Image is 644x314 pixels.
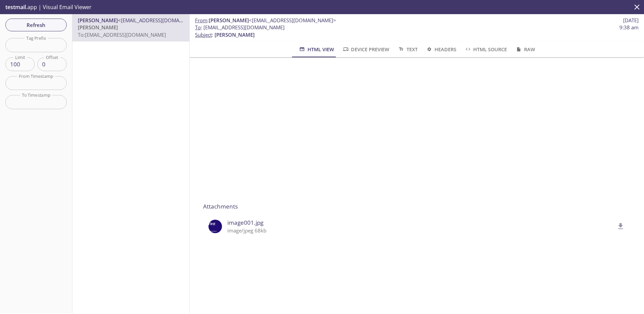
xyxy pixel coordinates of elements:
span: HTML Source [464,45,507,54]
span: Refresh [11,21,61,29]
span: <[EMAIL_ADDRESS][DOMAIN_NAME]> [118,17,205,24]
span: Device Preview [342,45,389,54]
span: Headers [426,45,456,54]
span: [PERSON_NAME] [215,31,255,38]
p: Attachments [203,202,631,211]
button: Refresh [5,19,67,31]
span: <[EMAIL_ADDRESS][DOMAIN_NAME]> [249,17,336,24]
img: image001.jpg [208,220,222,233]
span: [DATE] [623,17,639,24]
span: : [195,17,336,24]
a: delete [612,222,625,229]
span: Subject [195,31,212,38]
span: HTML View [298,45,334,54]
span: testmail [5,3,26,11]
span: image001.jpg [227,218,614,227]
div: [PERSON_NAME]<[EMAIL_ADDRESS][DOMAIN_NAME]>[PERSON_NAME]To:[EMAIL_ADDRESS][DOMAIN_NAME] [72,14,189,41]
span: Text [397,45,417,54]
span: [PERSON_NAME] [209,17,249,24]
span: [PERSON_NAME] [78,17,118,24]
nav: emails [72,14,189,41]
span: To: [EMAIL_ADDRESS][DOMAIN_NAME] [78,31,166,38]
span: To [195,24,201,31]
p: : [195,24,639,38]
span: Raw [515,45,535,54]
button: delete [612,218,629,235]
span: : [EMAIL_ADDRESS][DOMAIN_NAME] [195,24,285,31]
p: image/jpeg 68kb [227,227,614,234]
span: [PERSON_NAME] [78,24,118,31]
span: 9:38 am [619,24,639,31]
span: From [195,17,207,24]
